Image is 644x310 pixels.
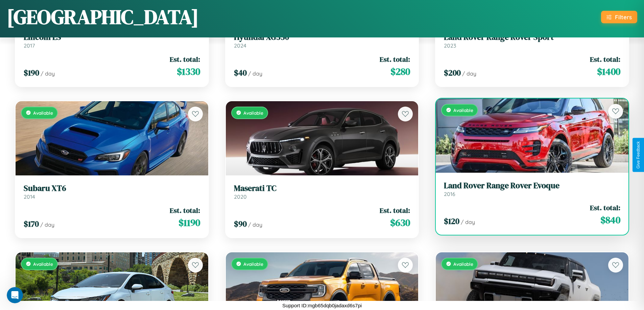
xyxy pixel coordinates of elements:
[453,261,473,267] span: Available
[444,191,455,197] span: 2016
[444,32,620,42] h3: Land Rover Range Rover Sport
[444,32,620,49] a: Land Rover Range Rover Sport2023
[7,287,23,303] iframe: Intercom live chat
[248,221,262,228] span: / day
[601,11,637,23] button: Filters
[243,261,263,267] span: Available
[462,70,476,77] span: / day
[24,184,200,193] h3: Subaru XT6
[33,261,53,267] span: Available
[390,65,410,78] span: $ 280
[234,32,410,42] h3: Hyundai XG350
[170,54,200,64] span: Est. total:
[380,205,410,215] span: Est. total:
[170,205,200,215] span: Est. total:
[444,181,620,191] h3: Land Rover Range Rover Evoque
[24,32,200,42] h3: Lincoln LS
[243,110,263,116] span: Available
[461,219,475,225] span: / day
[615,13,632,21] div: Filters
[234,32,410,49] a: Hyundai XG3502024
[590,203,620,213] span: Est. total:
[453,107,473,113] span: Available
[24,42,35,49] span: 2017
[234,218,247,229] span: $ 90
[444,181,620,197] a: Land Rover Range Rover Evoque2016
[7,3,199,31] h1: [GEOGRAPHIC_DATA]
[234,184,410,193] h3: Maserati TC
[24,184,200,200] a: Subaru XT62014
[600,213,620,227] span: $ 840
[444,67,461,78] span: $ 200
[636,141,641,169] div: Give Feedback
[24,67,39,78] span: $ 190
[24,218,39,229] span: $ 170
[24,193,35,200] span: 2014
[590,54,620,64] span: Est. total:
[234,184,410,200] a: Maserati TC2020
[248,70,262,77] span: / day
[444,216,459,227] span: $ 120
[390,216,410,229] span: $ 630
[33,110,53,116] span: Available
[177,65,200,78] span: $ 1330
[234,67,247,78] span: $ 40
[24,32,200,49] a: Lincoln LS2017
[234,42,246,49] span: 2024
[444,42,456,49] span: 2023
[234,193,247,200] span: 2020
[282,301,362,310] p: Support ID: mgb65dqb0jadaxd6s7pi
[41,70,55,77] span: / day
[178,216,200,229] span: $ 1190
[40,221,54,228] span: / day
[380,54,410,64] span: Est. total:
[597,65,620,78] span: $ 1400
